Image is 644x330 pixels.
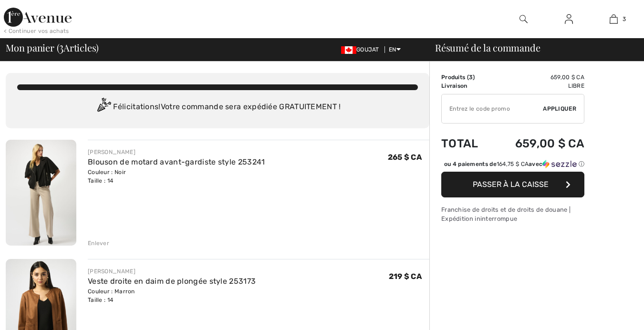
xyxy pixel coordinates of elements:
[6,41,59,54] font: Mon panier (
[88,169,126,184] font: Couleur : Noir Taille : 14
[441,205,584,223] div: Franchise de droits et de droits de douane | Expédition ininterrompue
[341,46,356,54] img: Dollar canadien
[473,180,549,189] span: Passer à la caisse
[519,13,528,25] img: Rechercher sur le site Web
[592,13,636,25] a: 3
[441,160,584,172] div: ou 4 paiements de164,75 $ CAavecSezzle Click to learn more about Sezzle
[543,104,576,113] span: Appliquer
[88,239,109,247] div: Enlever
[557,13,581,25] a: Sign In
[441,82,491,90] td: Livraison
[542,160,577,168] img: Sezzle
[491,82,584,90] td: Libre
[59,41,63,53] span: 3
[441,127,491,160] td: Total
[442,94,543,123] input: Promo code
[444,161,543,167] font: ou 4 paiements de avec
[63,41,99,54] font: Articles)
[6,140,76,246] img: Edgy Biker Jacket Style 253241
[441,172,584,197] button: Passer à la caisse
[424,43,638,52] div: Résumé de la commande
[4,27,69,35] div: < Continuer vos achats
[469,74,473,81] span: 3
[88,157,265,166] a: Blouson de motard avant-gardiste style 253241
[88,277,256,286] a: Veste droite en daim de plongée style 253173
[4,8,72,27] img: 1ère Avenue
[497,161,529,167] span: 164,75 $ CA
[441,74,473,81] font: Produits (
[491,127,584,160] td: 659,00 $ CA
[388,153,422,162] span: 265 $ CA
[389,272,422,281] span: 219 $ CA
[610,13,618,25] img: Mon sac
[88,148,265,156] div: [PERSON_NAME]
[94,98,113,117] img: Congratulation2.svg
[88,267,256,276] div: [PERSON_NAME]
[565,13,573,25] img: Mes infos
[389,46,396,53] font: EN
[491,73,584,82] td: 659,00 $ CA
[88,288,135,303] font: Couleur : Marron Taille : 14
[341,46,383,53] span: GOUJAT
[441,73,491,82] td: )
[623,15,626,23] span: 3
[113,102,341,111] font: Félicitations! Votre commande sera expédiée GRATUITEMENT !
